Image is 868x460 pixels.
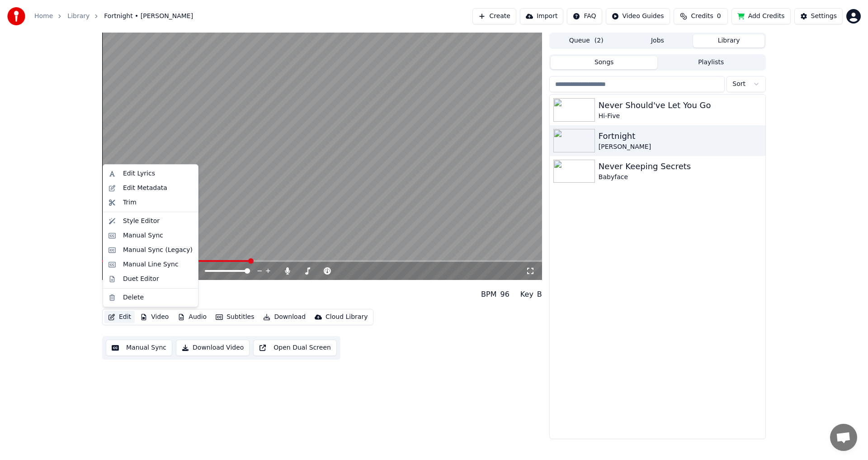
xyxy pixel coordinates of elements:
span: Fortnight • [PERSON_NAME] [104,12,193,21]
div: Delete [123,293,144,302]
div: Cloud Library [325,313,368,322]
div: Fortnight [599,130,762,142]
button: Edit [104,311,135,323]
button: Credits0 [674,8,728,24]
div: BPM [481,289,496,300]
button: Create [472,8,516,24]
button: Settings [794,8,843,24]
button: Library [693,34,764,47]
button: Songs [551,56,658,69]
div: 96 [500,289,509,300]
span: Sort [732,80,745,89]
span: Credits [691,12,713,21]
button: Video Guides [606,8,670,24]
a: Library [67,12,90,21]
button: Import [520,8,563,24]
span: ( 2 ) [594,36,604,45]
button: Jobs [622,34,693,47]
div: Edit Lyrics [123,169,155,178]
button: Video [137,311,172,323]
div: Duet Editor [123,275,159,284]
button: Manual Sync [106,340,172,356]
div: Never Should've Let You Go [599,99,762,112]
div: Manual Line Sync [123,260,179,269]
div: Manual Sync (Legacy) [123,246,193,255]
button: Subtitles [212,311,258,323]
div: Manual Sync [123,231,163,240]
div: Style Editor [123,217,160,226]
button: Queue [551,34,622,47]
div: Trim [123,198,137,207]
a: Home [34,12,53,21]
a: Open chat [830,424,857,451]
div: Edit Metadata [123,184,167,193]
button: Download Video [176,340,250,356]
div: Settings [811,12,837,21]
div: Never Keeping Secrets [599,160,762,173]
button: Playlists [657,56,764,69]
div: B [537,289,542,300]
span: 0 [717,12,721,21]
div: Fortnight [102,284,155,296]
button: Add Credits [731,8,791,24]
div: [PERSON_NAME] [102,296,155,305]
button: Download [259,311,309,323]
img: youka [7,7,25,25]
div: Hi-Five [599,112,762,121]
div: [PERSON_NAME] [599,142,762,152]
button: Open Dual Screen [253,340,337,356]
div: Babyface [599,173,762,182]
div: Key [520,289,533,300]
button: FAQ [567,8,602,24]
nav: breadcrumb [34,12,193,21]
button: Audio [174,311,210,323]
